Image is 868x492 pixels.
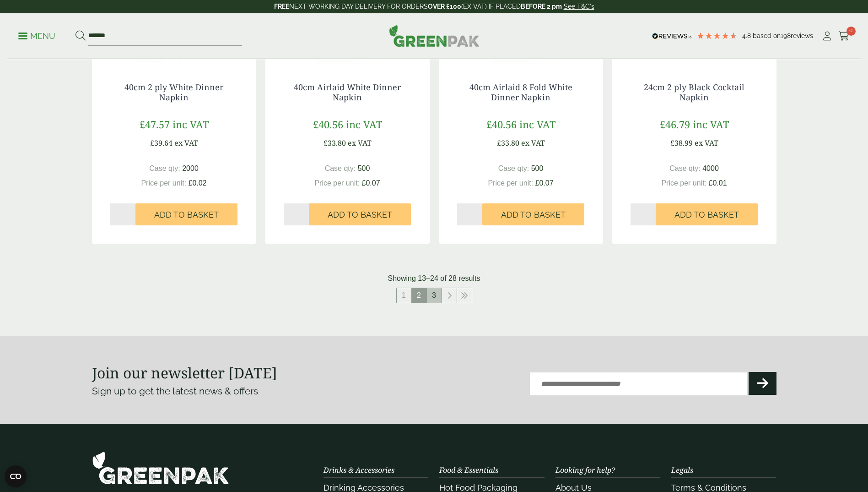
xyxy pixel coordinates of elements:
img: REVIEWS.io [652,33,692,39]
a: 0 [838,29,850,43]
span: Add to Basket [328,210,392,220]
span: inc VAT [519,117,555,131]
span: 500 [531,164,544,172]
span: inc VAT [346,117,382,131]
span: ex VAT [695,138,718,148]
a: 3 [427,288,442,303]
button: Add to Basket [309,203,411,225]
span: Add to Basket [674,210,739,220]
span: Price per unit: [661,179,706,187]
a: 40cm 2 ply White Dinner Napkin [124,82,223,103]
img: GreenPak Supplies [92,451,229,485]
span: £0.07 [535,179,554,187]
span: £46.79 [660,117,690,131]
a: 1 [397,288,411,303]
img: GreenPak Supplies [389,25,480,47]
span: Case qty: [149,164,180,172]
span: £38.99 [670,138,693,148]
span: Price per unit: [488,179,533,187]
span: 2000 [182,164,199,172]
p: Showing 13–24 of 28 results [388,273,480,284]
button: Add to Basket [656,203,758,225]
a: Menu [18,31,55,40]
button: Add to Basket [482,203,584,225]
span: inc VAT [693,117,729,131]
a: 40cm Airlaid White Dinner Napkin [294,82,401,103]
span: 4.8 [742,32,753,39]
strong: FREE [274,3,289,10]
p: Menu [18,31,55,42]
div: 4.79 Stars [696,32,738,40]
span: Price per unit: [314,179,360,187]
span: ex VAT [174,138,198,148]
span: 0 [846,27,856,36]
span: £40.56 [486,117,517,131]
strong: BEFORE 2 pm [521,3,562,10]
span: £0.02 [189,179,207,187]
i: Cart [838,32,850,41]
button: Open CMP widget [5,465,27,487]
p: Sign up to get the latest news & offers [92,384,400,399]
span: 4000 [702,164,719,172]
span: £33.80 [323,138,346,148]
i: My Account [821,32,833,41]
span: ex VAT [348,138,372,148]
a: 24cm 2 ply Black Cocktail Napkin [644,82,744,103]
strong: OVER £100 [428,3,461,10]
span: Price per unit: [141,179,186,187]
a: 40cm Airlaid 8 Fold White Dinner Napkin [469,82,572,103]
span: 500 [358,164,370,172]
span: Case qty: [325,164,356,172]
span: £33.80 [497,138,519,148]
span: Add to Basket [154,210,219,220]
span: Based on [753,32,781,39]
span: £40.56 [313,117,343,131]
button: Add to Basket [135,203,237,225]
span: ex VAT [521,138,545,148]
span: Add to Basket [501,210,566,220]
strong: Join our newsletter [DATE] [92,363,277,383]
span: £39.64 [150,138,173,148]
span: reviews [791,32,813,39]
span: Case qty: [669,164,701,172]
span: 198 [781,32,791,39]
span: £47.57 [140,117,170,131]
span: 2 [412,288,426,303]
span: Case qty: [498,164,529,172]
span: inc VAT [173,117,209,131]
a: See T&C's [564,3,594,10]
span: £0.01 [709,179,727,187]
span: £0.07 [362,179,380,187]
